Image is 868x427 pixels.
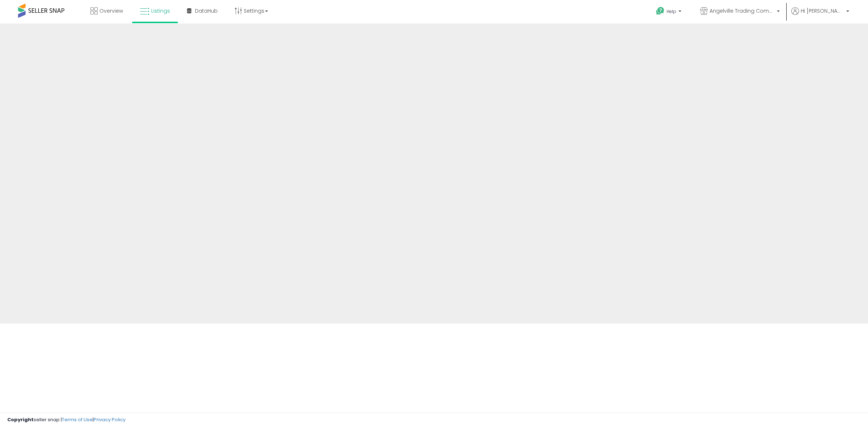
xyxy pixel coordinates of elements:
span: Help [667,8,676,14]
span: Listings [151,7,170,14]
a: Help [650,1,689,24]
span: Hi [PERSON_NAME] [801,7,844,14]
span: DataHub [195,7,218,14]
span: Angelville Trading Company [710,7,775,14]
span: Overview [99,7,123,14]
a: Hi [PERSON_NAME] [791,7,849,24]
i: Get Help [656,7,665,16]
